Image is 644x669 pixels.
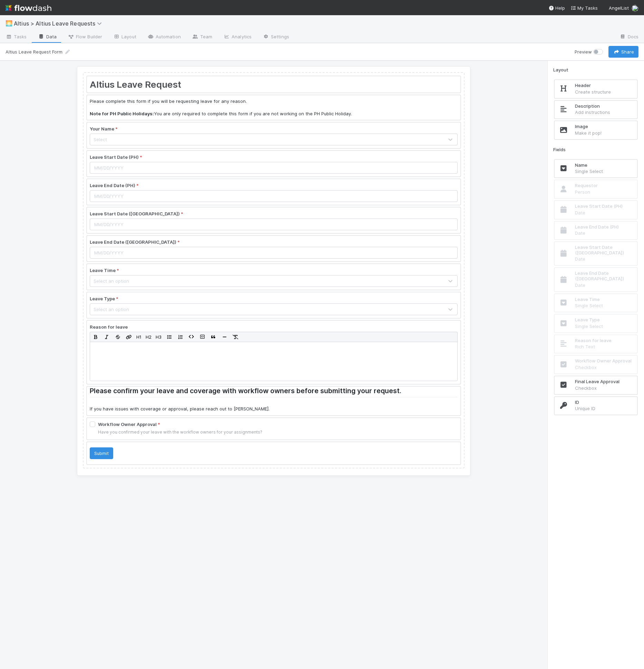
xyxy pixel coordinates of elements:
h2: Description [575,104,634,109]
p: Single Select [575,168,634,175]
p: Person [575,188,634,195]
p: Add instructions [575,109,634,116]
span: AngelList [609,5,629,11]
p: Date [575,255,634,262]
h2: Name [575,163,634,168]
img: logo-inverted-e16ddd16eac7371096b0.svg [6,2,51,14]
img: avatar_8e0a024e-b700-4f9f-aecf-6f1e79dccd3c.png [632,5,638,12]
span: Flow Builder [68,33,102,40]
span: 🌅 [6,20,12,26]
h2: Header [575,83,634,88]
span: Altius > Altius Leave Requests [14,20,105,27]
a: Team [186,32,218,43]
h2: Leave End Date ([GEOGRAPHIC_DATA]) [575,271,634,281]
p: Checkbox [575,385,634,391]
h2: Leave Start Date ([GEOGRAPHIC_DATA]) [575,245,634,255]
a: Data [32,32,62,43]
p: Create structure [575,88,634,95]
a: My Tasks [570,4,598,11]
h2: ID [575,400,634,405]
p: Unique ID [575,405,634,412]
h2: Reason for leave [575,338,634,343]
div: Fields [553,146,638,153]
h2: Final Leave Approval [575,379,634,385]
div: Layout [553,66,638,73]
a: Settings [257,32,295,43]
h2: Leave Time [575,297,634,302]
a: Automation [142,32,186,43]
div: Help [548,4,565,11]
h2: Leave Type [575,317,634,323]
a: Docs [614,32,644,43]
h2: Leave Start Date (PH) [575,204,634,209]
p: Date [575,209,634,216]
a: Analytics [218,32,257,43]
p: Date [575,282,634,289]
p: Single Select [575,302,634,309]
p: Rich Text [575,343,634,350]
span: Preview [575,48,592,55]
p: Date [575,230,634,236]
button: Share [608,46,638,58]
div: Altius Leave Request Form [6,48,71,55]
span: My Tasks [570,5,598,11]
h2: Requestor [575,183,634,188]
h2: Workflow Owner Approval [575,358,634,364]
p: Make it pop! [575,129,634,136]
h2: Image [575,124,634,129]
a: Flow Builder [62,32,108,43]
span: Tasks [6,33,27,40]
a: Layout [108,32,142,43]
p: Checkbox [575,364,634,371]
p: Single Select [575,323,634,330]
h2: Leave End Date (PH) [575,224,634,230]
